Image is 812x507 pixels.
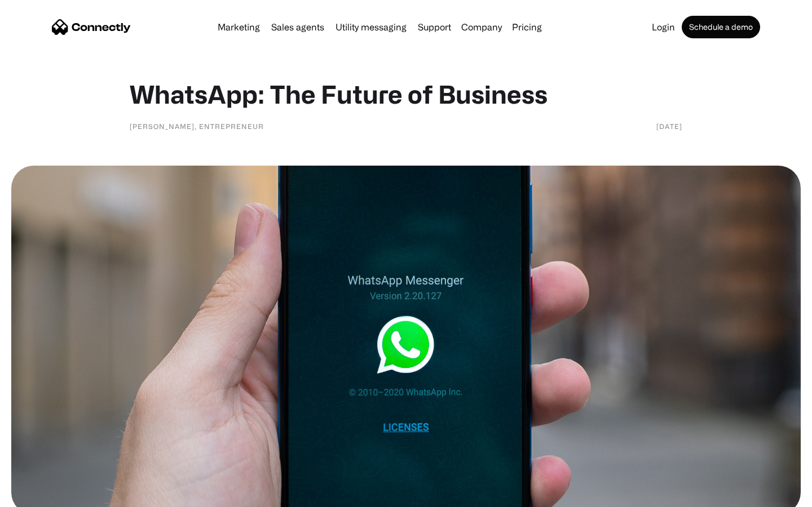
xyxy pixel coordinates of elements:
a: Marketing [213,23,264,32]
div: [DATE] [656,121,682,132]
div: [PERSON_NAME], Entrepreneur [130,121,264,132]
a: Support [413,23,456,32]
a: Login [647,23,679,32]
a: Pricing [507,23,546,32]
div: Company [461,19,502,35]
aside: Language selected: English [11,487,68,503]
a: Schedule a demo [682,16,760,38]
a: Utility messaging [331,23,411,32]
h1: WhatsApp: The Future of Business [130,79,682,109]
ul: Language list [23,487,68,503]
a: Sales agents [267,23,329,32]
